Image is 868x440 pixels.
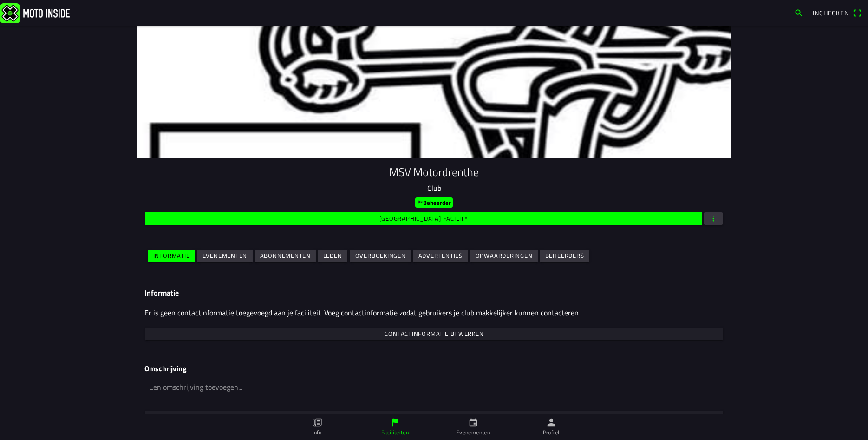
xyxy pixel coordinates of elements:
[148,250,195,262] ion-button: Informatie
[813,8,849,18] span: Inchecken
[144,307,724,318] p: Er is geen contactinformatie toegevoegd aan je faciliteit. Voeg contactinformatie zodat gebruiker...
[381,428,409,437] ion-label: Faciliteiten
[312,417,322,427] ion-icon: paper
[417,199,423,205] ion-icon: key
[415,197,453,208] ion-badge: Beheerder
[790,6,808,20] a: search
[255,250,316,262] ion-button: Abonnementen
[145,411,723,423] ion-button: Opslaan
[540,250,589,262] ion-button: Beheerders
[318,250,347,262] ion-button: Leden
[468,417,478,427] ion-icon: calendar
[456,428,490,437] ion-label: Evenementen
[144,165,724,179] h1: MSV Motordrenthe
[546,417,556,427] ion-icon: person
[144,364,724,373] h3: Omschrijving
[144,183,724,194] p: Club
[808,6,866,20] a: Incheckenqr scanner
[470,250,538,262] ion-button: Opwaarderingen
[390,417,400,427] ion-icon: flag
[312,428,321,437] ion-label: Info
[543,428,560,437] ion-label: Profiel
[197,250,253,262] ion-button: Evenementen
[145,212,702,225] ion-button: [GEOGRAPHIC_DATA] facility
[144,289,724,297] h3: Informatie
[413,250,468,262] ion-button: Advertenties
[350,250,411,262] ion-button: Overboekingen
[145,328,723,340] ion-button: Contactinformatie bijwerken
